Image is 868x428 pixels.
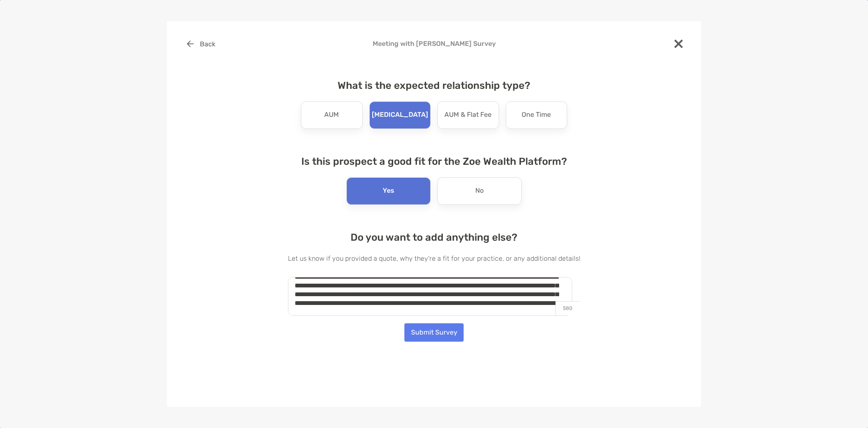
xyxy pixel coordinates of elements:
button: Submit Survey [404,323,464,342]
img: button icon [187,40,194,47]
h4: Is this prospect a good fit for the Zoe Wealth Platform? [288,156,580,167]
p: No [475,184,484,198]
button: Back [180,35,222,53]
h4: Meeting with [PERSON_NAME] Survey [180,40,688,48]
p: AUM [324,108,339,122]
p: [MEDICAL_DATA] [372,108,428,122]
h4: What is the expected relationship type? [288,80,580,91]
h4: Do you want to add anything else? [288,232,580,243]
p: AUM & Flat Fee [444,108,492,122]
p: One Time [522,108,551,122]
p: Yes [383,184,394,198]
p: Let us know if you provided a quote, why they're a fit for your practice, or any additional details! [288,253,580,264]
p: 580 [555,301,580,315]
img: close modal [674,40,683,48]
